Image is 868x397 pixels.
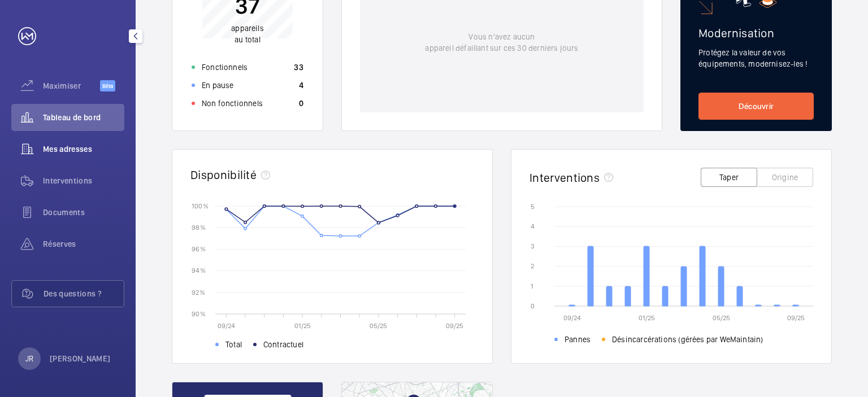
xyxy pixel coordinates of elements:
[43,113,101,122] font: Tableau de bord
[531,302,535,310] text: 0
[446,322,463,330] text: 09/25
[263,339,303,350] span: Contractuel
[531,282,533,290] text: 1
[294,63,303,72] font: 33
[370,322,387,330] text: 05/25
[531,262,534,270] text: 2
[192,309,206,317] text: 90 %
[192,202,209,210] text: 100 %
[43,208,85,217] font: Documents
[202,81,233,90] font: En pause
[192,245,206,253] text: 96 %
[192,288,205,296] text: 92 %
[44,289,102,298] font: Des questions ?
[192,224,206,232] text: 98 %
[25,354,33,363] font: JR
[612,334,763,345] span: Désincarcérations (gérées par WeMaintain)
[468,32,535,41] font: Vous n'avez aucun
[698,26,774,40] font: Modernisation
[235,35,260,44] font: au total
[225,339,242,350] span: Total
[294,322,311,330] text: 01/25
[218,322,235,330] text: 09/24
[231,24,264,33] font: appareils
[43,81,81,90] font: Maximiser
[43,176,93,185] font: Interventions
[43,239,76,248] font: Réserves
[772,173,798,182] font: Origine
[698,48,807,68] font: Protégez la valeur de vos équipements, modernisez-les !
[639,314,655,322] text: 01/25
[102,82,113,89] font: Bêta
[530,171,600,185] font: Interventions
[531,242,535,250] text: 3
[713,314,730,322] text: 05/25
[757,168,813,187] button: Origine
[425,43,578,53] font: appareil défaillant sur ces 30 derniers jours
[299,81,303,90] font: 4
[299,99,303,108] font: 0
[190,168,257,182] font: Disponibilité
[565,334,591,345] span: Pannes
[701,168,757,187] button: Taper
[531,203,535,211] text: 5
[787,314,805,322] text: 09/25
[531,223,535,230] text: 4
[739,102,774,111] font: Découvrir
[698,93,814,120] a: Découvrir
[202,63,248,72] font: Fonctionnels
[192,267,206,274] text: 94 %
[50,354,111,363] font: [PERSON_NAME]
[202,99,263,108] font: Non fonctionnels
[563,314,581,322] text: 09/24
[43,145,92,154] font: Mes adresses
